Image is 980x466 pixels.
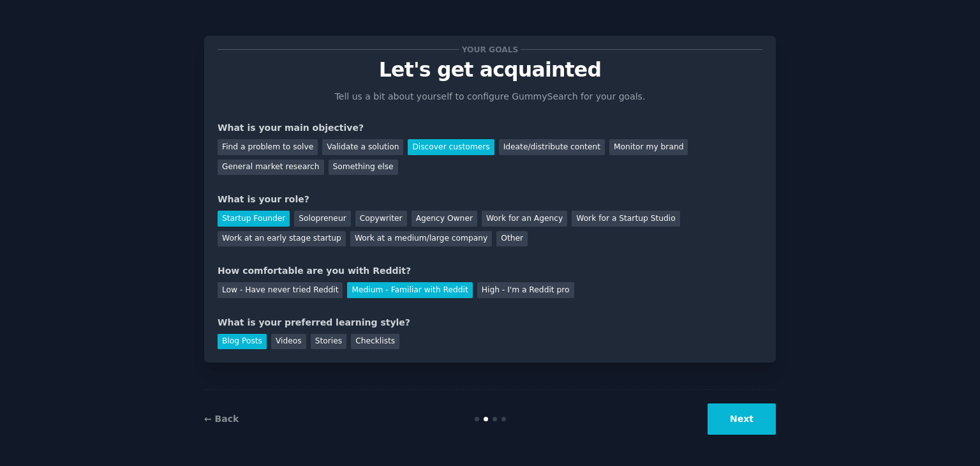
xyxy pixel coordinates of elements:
div: Blog Posts [218,334,267,350]
div: Ideate/distribute content [499,139,605,155]
button: Next [708,403,776,435]
div: Find a problem to solve [218,139,318,155]
div: Copywriter [355,211,407,227]
div: General market research [218,160,324,176]
div: What is your role? [218,193,762,206]
div: Startup Founder [218,211,290,227]
p: Let's get acquainted [218,59,762,81]
a: ← Back [204,414,239,424]
span: Your goals [459,43,521,56]
div: How comfortable are you with Reddit? [218,264,762,278]
div: Work at a medium/large company [350,231,492,247]
p: Tell us a bit about yourself to configure GummySearch for your goals. [329,90,651,103]
div: Medium - Familiar with Reddit [347,282,472,298]
div: High - I'm a Reddit pro [477,282,574,298]
div: Stories [311,334,346,350]
div: Monitor my brand [609,139,688,155]
div: What is your preferred learning style? [218,316,762,329]
div: Work at an early stage startup [218,231,346,247]
div: Low - Have never tried Reddit [218,282,343,298]
div: Validate a solution [322,139,403,155]
div: Videos [271,334,306,350]
div: Solopreneur [294,211,350,227]
div: Agency Owner [412,211,477,227]
div: Checklists [351,334,399,350]
div: What is your main objective? [218,121,762,135]
div: Other [496,231,528,247]
div: Discover customers [408,139,494,155]
div: Work for a Startup Studio [572,211,679,227]
div: Work for an Agency [482,211,567,227]
div: Something else [329,160,398,176]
